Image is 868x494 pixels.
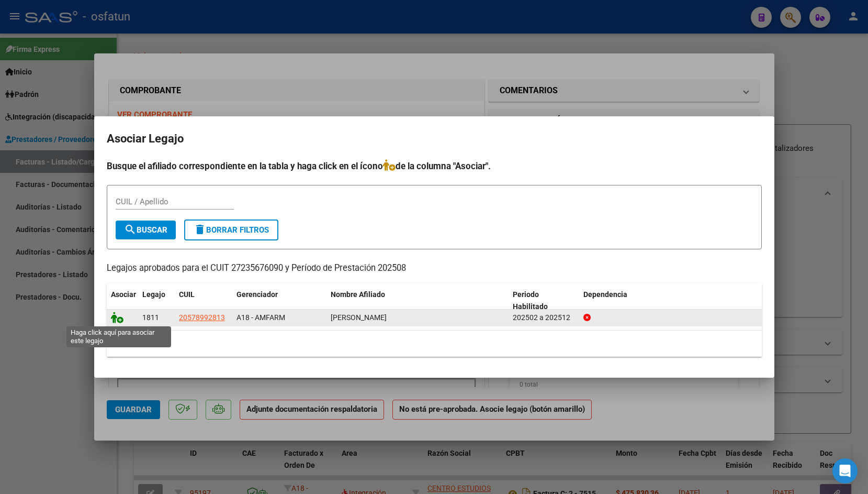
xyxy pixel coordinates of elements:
[194,223,206,236] mat-icon: delete
[232,283,326,318] datatable-header-cell: Gerenciador
[138,283,175,318] datatable-header-cell: Legajo
[194,225,269,235] span: Borrar Filtros
[184,219,278,240] button: Borrar Filtros
[107,331,762,357] div: 1 registros
[331,313,387,322] span: BAEZ BRUNO AGUSTIN
[579,283,762,318] datatable-header-cell: Dependencia
[236,290,278,299] span: Gerenciador
[107,159,762,173] h4: Busque el afiliado correspondiente en la tabla y haga click en el ícono de la columna "Asociar".
[116,221,176,239] button: Buscar
[111,290,136,299] span: Asociar
[179,313,225,322] span: 20578992813
[124,225,167,235] span: Buscar
[513,312,575,324] div: 202502 a 202512
[107,283,138,318] datatable-header-cell: Asociar
[832,458,858,484] div: Open Intercom Messenger
[175,283,232,318] datatable-header-cell: CUIL
[326,283,509,318] datatable-header-cell: Nombre Afiliado
[107,129,762,149] h2: Asociar Legajo
[331,290,385,299] span: Nombre Afiliado
[236,313,285,322] span: A18 - AMFARM
[142,290,165,299] span: Legajo
[124,223,137,236] mat-icon: search
[107,262,762,275] p: Legajos aprobados para el CUIT 27235676090 y Período de Prestación 202508
[179,290,195,299] span: CUIL
[142,313,159,322] span: 1811
[583,290,627,299] span: Dependencia
[513,290,548,311] span: Periodo Habilitado
[509,283,579,318] datatable-header-cell: Periodo Habilitado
